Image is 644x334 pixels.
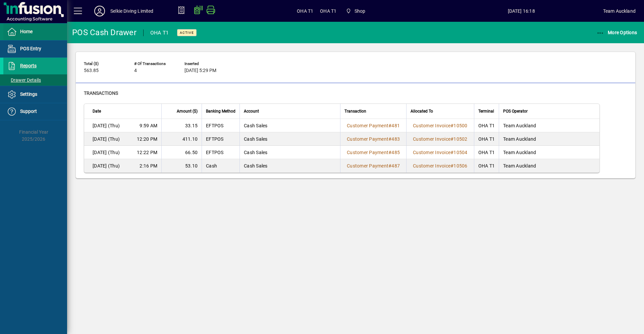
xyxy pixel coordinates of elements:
span: [DATE] (Thu) [93,136,120,142]
span: 9:59 AM [140,122,157,129]
span: Shop [355,6,366,16]
td: 53.10 [161,159,202,173]
span: # of Transactions [134,62,174,66]
a: Customer Payment#487 [344,162,402,170]
span: Customer Payment [347,150,388,155]
a: Customer Invoice#10504 [411,149,470,156]
td: OHA T1 [474,146,499,159]
td: OHA T1 [474,119,499,132]
span: [DATE] 5:29 PM [184,68,216,73]
a: Customer Payment#481 [344,122,402,129]
span: Customer Payment [347,136,388,142]
a: Customer Payment#485 [344,149,402,156]
span: Support [20,109,37,114]
span: 483 [391,136,400,142]
span: Customer Invoice [413,163,450,169]
span: 2:16 PM [140,162,157,169]
span: # [450,163,453,169]
span: # [388,150,391,155]
span: 563.85 [84,68,99,73]
span: 10504 [453,150,467,155]
td: Cash Sales [239,146,340,159]
span: Total ($) [84,62,124,66]
td: Cash Sales [239,132,340,146]
a: Home [3,23,67,40]
span: 10506 [453,163,467,169]
div: POS Cash Drawer [72,27,137,38]
span: OHA T1 [297,6,313,16]
a: Customer Invoice#10500 [411,122,470,129]
a: Drawer Details [3,74,67,86]
span: Settings [20,91,37,97]
td: Cash [202,159,239,173]
td: Team Auckland [499,146,599,159]
span: Customer Payment [347,123,388,128]
span: Amount ($) [177,108,198,115]
span: 485 [391,150,400,155]
td: 411.10 [161,132,202,146]
a: Settings [3,86,67,103]
a: Support [3,103,67,120]
span: Terminal [478,108,494,115]
span: Customer Invoice [413,150,450,155]
button: Profile [89,5,110,17]
span: 10502 [453,136,467,142]
span: Transaction [344,108,366,115]
span: More Options [596,30,637,35]
a: Customer Payment#483 [344,135,402,143]
span: Date [93,108,101,115]
span: Allocated To [411,108,433,115]
span: Account [244,108,259,115]
span: Active [180,30,194,35]
td: Team Auckland [499,132,599,146]
td: OHA T1 [474,132,499,146]
div: OHA T1 [150,27,169,38]
span: # [388,123,391,128]
span: Shop [343,5,368,17]
span: [DATE] (Thu) [93,162,120,169]
span: # [388,163,391,169]
span: Drawer Details [7,77,41,83]
span: 12:22 PM [137,149,157,156]
a: Customer Invoice#10506 [411,162,470,170]
td: Cash Sales [239,159,340,173]
td: Team Auckland [499,119,599,132]
div: Team Auckland [603,6,636,16]
td: 66.50 [161,146,202,159]
span: [DATE] 16:18 [440,6,603,16]
span: Home [20,29,33,34]
td: OHA T1 [474,159,499,173]
span: OHA T1 [320,6,336,16]
button: More Options [595,26,639,39]
td: Team Auckland [499,159,599,173]
td: EFTPOS [202,146,239,159]
span: Customer Invoice [413,136,450,142]
span: Banking Method [206,108,235,115]
span: Inserted [184,62,225,66]
span: # [450,123,453,128]
span: # [450,136,453,142]
span: 481 [391,123,400,128]
span: Customer Payment [347,163,388,169]
span: 487 [391,163,400,169]
span: POS Entry [20,46,41,51]
span: # [388,136,391,142]
td: Cash Sales [239,119,340,132]
span: Reports [20,63,37,68]
a: Customer Invoice#10502 [411,135,470,143]
span: 10500 [453,123,467,128]
div: Selkie Diving Limited [110,6,154,16]
span: 4 [134,68,137,73]
td: EFTPOS [202,119,239,132]
td: EFTPOS [202,132,239,146]
span: [DATE] (Thu) [93,149,120,156]
span: [DATE] (Thu) [93,122,120,129]
a: POS Entry [3,41,67,57]
span: Transactions [84,90,118,96]
span: # [450,150,453,155]
td: 33.15 [161,119,202,132]
span: Customer Invoice [413,123,450,128]
span: POS Operator [503,108,528,115]
span: 12:20 PM [137,136,157,142]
